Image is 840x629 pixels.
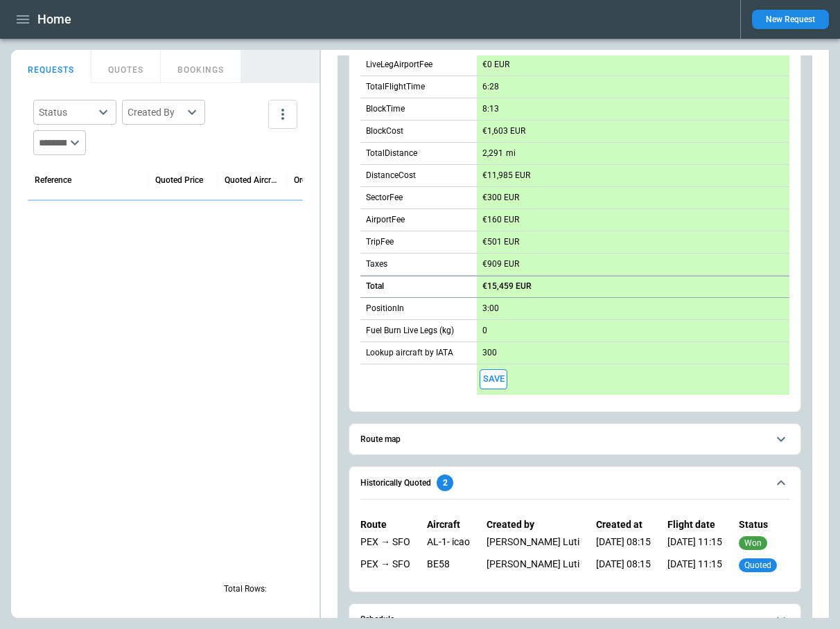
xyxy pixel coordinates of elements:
p: €11,985 EUR [482,170,530,181]
p: Taxes [366,258,387,270]
div: PEX → (live) → AAQ → (live) → LWO → (live) → SFO [360,536,410,553]
p: €160 EUR [482,215,519,225]
div: [DATE] 11:15 [667,536,722,553]
div: Status [39,105,94,119]
p: AirportFee [366,214,405,226]
div: PEX → (live) → AAQ → (live) → LWO → (live) → SFO [360,558,410,575]
p: 6:28 [482,82,499,92]
div: BE58 [427,558,470,575]
span: won [742,538,764,548]
p: TotalDistance [366,148,417,159]
p: €0 EUR [482,60,509,70]
p: €501 EUR [482,237,519,247]
button: more [268,100,297,129]
p: €15,459 EUR [482,281,532,292]
p: TotalFlightTime [366,81,425,93]
div: [DATE] 08:15 [596,536,651,553]
div: Quoted Price [155,175,203,185]
p: PositionIn [366,303,404,314]
p: Total Rows: [224,583,267,595]
button: Save [480,369,507,389]
p: Created by [487,519,579,531]
button: QUOTES [91,50,161,83]
p: Fuel Burn Live Legs (kg) [366,325,454,337]
button: New Request [752,10,829,29]
p: Aircraft [427,519,470,531]
div: [DATE] 11:15 [667,558,722,575]
p: 0 [482,326,487,336]
p: BlockCost [366,125,403,137]
p: TripFee [366,236,394,248]
p: Lookup aircraft by IATA [366,347,453,359]
p: DistanceCost [366,170,416,181]
p: mi [506,148,516,159]
h1: Home [37,11,71,28]
p: €909 EUR [482,259,519,269]
h6: Historically Quoted [360,479,431,488]
div: Organisation [294,175,341,185]
p: BlockTime [366,103,405,115]
div: Reference [35,175,71,185]
div: Historically Quoted2 [360,508,789,586]
h6: Total [366,282,384,291]
div: AL-1- icao [427,536,470,553]
p: €300 EUR [482,193,519,203]
div: [DATE] 08:15 [596,558,651,575]
button: BOOKINGS [161,50,241,83]
button: Route map [360,424,789,455]
div: 2 [437,475,453,491]
p: Flight date [667,519,722,531]
button: REQUESTS [11,50,91,83]
div: [PERSON_NAME] Luti [487,536,579,553]
div: Quoted Aircraft [225,175,280,185]
p: Created at [596,519,651,531]
span: quoted [742,560,774,570]
button: Historically Quoted2 [360,467,789,499]
div: [PERSON_NAME] Luti [487,558,579,575]
p: 300 [482,348,497,358]
h6: Route map [360,435,401,444]
p: 8:13 [482,104,499,114]
p: SectorFee [366,192,403,204]
h6: Schedule [360,615,394,624]
p: 2,291 [482,148,503,159]
div: Created By [128,105,183,119]
p: LiveLegAirportFee [366,59,432,71]
p: Route [360,519,410,531]
p: 3:00 [482,303,499,314]
p: €1,603 EUR [482,126,525,136]
p: Status [739,519,777,531]
span: Save this aircraft quote and copy details to clipboard [480,369,507,389]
